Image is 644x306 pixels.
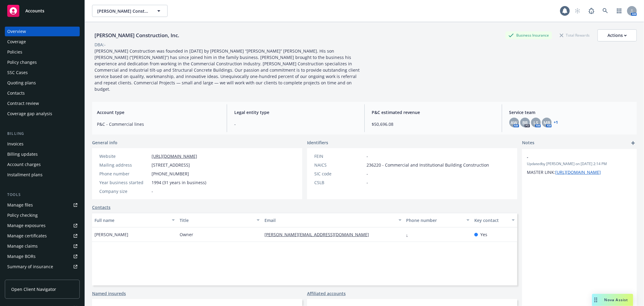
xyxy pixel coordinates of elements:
[5,149,80,159] a: Billing updates
[5,241,80,251] a: Manage claims
[599,5,611,17] a: Search
[367,171,368,177] span: -
[5,192,80,198] div: Tools
[527,169,632,175] p: MASTER LINK:
[92,290,126,297] a: Named insureds
[97,121,219,127] span: P&C - Commercial lines
[5,99,80,108] a: Contract review
[314,171,364,177] div: SIC code
[177,213,262,227] button: Title
[572,5,584,17] a: Start snowing
[7,27,26,36] div: Overview
[367,162,489,168] span: 236220 - Commercial and Institutional Building Construction
[5,37,80,47] a: Coverage
[314,179,364,186] div: CSLB
[7,241,38,251] div: Manage claims
[92,204,111,210] a: Contacts
[152,153,197,159] a: [URL][DOMAIN_NAME]
[5,200,80,210] a: Manage files
[592,294,633,306] button: Nova Assist
[99,162,149,168] div: Mailing address
[585,5,598,17] a: Report a Bug
[5,68,80,77] a: SSC Cases
[95,231,128,238] span: [PERSON_NAME]
[527,154,616,160] span: -
[406,232,413,237] a: -
[604,297,628,302] span: Nova Assist
[97,109,219,116] span: Account type
[180,217,253,223] div: Title
[11,286,56,292] span: Open Client Navigator
[92,31,182,39] div: [PERSON_NAME] Construction, Inc.
[5,88,80,98] a: Contacts
[607,30,627,41] div: Actions
[7,109,52,119] div: Coverage gap analysis
[367,179,368,186] span: -
[554,121,558,124] a: +1
[7,231,47,241] div: Manage certificates
[7,272,46,282] div: Policy AI ingestions
[472,213,517,227] button: Key contact
[5,139,80,149] a: Invoices
[99,188,149,194] div: Company size
[152,188,153,194] span: -
[7,262,53,272] div: Summary of insurance
[180,231,193,238] span: Owner
[5,170,80,180] a: Installment plans
[5,78,80,88] a: Quoting plans
[264,217,395,223] div: Email
[509,109,632,116] span: Service team
[406,217,463,223] div: Phone number
[264,232,374,237] a: [PERSON_NAME][EMAIL_ADDRESS][DOMAIN_NAME]
[5,272,80,282] a: Policy AI ingestions
[5,160,80,169] a: Account charges
[511,119,517,126] span: AW
[307,139,328,146] span: Identifiers
[99,179,149,186] div: Year business started
[372,121,495,127] span: $50,696.08
[314,162,364,168] div: NAICS
[92,139,117,146] span: General info
[152,162,190,168] span: [STREET_ADDRESS]
[7,210,38,220] div: Policy checking
[25,8,44,13] span: Accounts
[152,179,206,186] span: 1994 (31 years in business)
[7,57,37,67] div: Policy changes
[99,153,149,159] div: Website
[522,139,534,147] span: Notes
[262,213,404,227] button: Email
[7,170,43,180] div: Installment plans
[474,217,508,223] div: Key contact
[5,221,80,230] a: Manage exposures
[404,213,472,227] button: Phone number
[480,231,487,238] span: Yes
[7,139,24,149] div: Invoices
[7,37,26,47] div: Coverage
[92,213,177,227] button: Full name
[367,153,368,159] span: -
[533,119,538,126] span: LS
[592,294,600,306] div: Drag to move
[5,57,80,67] a: Policy changes
[5,262,80,272] a: Summary of insurance
[95,48,361,92] span: [PERSON_NAME] Construction was founded in [DATE] by [PERSON_NAME] “[PERSON_NAME]” [PERSON_NAME]. ...
[613,5,625,17] a: Switch app
[152,171,189,177] span: [PHONE_NUMBER]
[372,109,495,116] span: P&C estimated revenue
[522,119,528,126] span: BR
[555,169,601,175] a: [URL][DOMAIN_NAME]
[5,210,80,220] a: Policy checking
[5,109,80,119] a: Coverage gap analysis
[7,252,36,261] div: Manage BORs
[7,221,46,230] div: Manage exposures
[557,31,593,39] div: Total Rewards
[7,68,28,77] div: SSC Cases
[95,41,106,48] div: DBA: -
[7,149,38,159] div: Billing updates
[95,217,168,223] div: Full name
[7,99,39,108] div: Contract review
[5,2,80,19] a: Accounts
[7,47,22,57] div: Policies
[7,200,33,210] div: Manage files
